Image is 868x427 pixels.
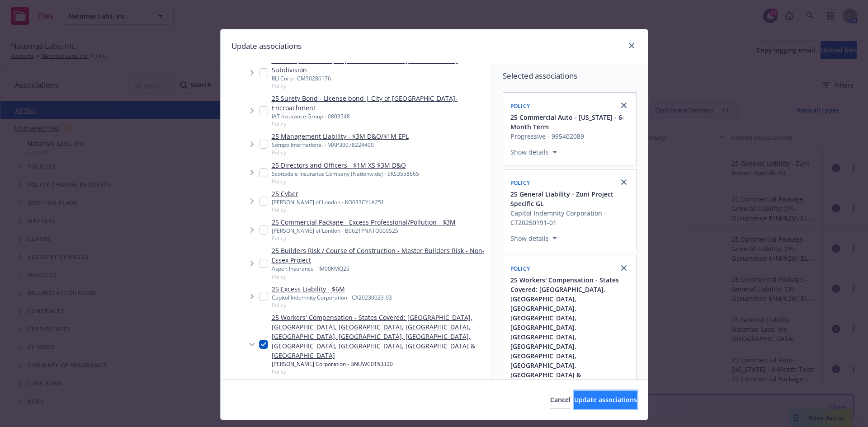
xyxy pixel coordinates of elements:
[618,177,629,188] a: close
[626,40,637,51] a: close
[272,235,456,242] span: Policy
[272,160,419,170] a: 25 Directors and Officers - $1M XS $3M D&O
[510,208,631,227] div: Capitol Indemnity Corporation - CT20250191-01
[272,149,409,156] span: Policy
[272,246,488,265] a: 25 Builders Risk / Course of Construction - Master Builders Risk - Non-Essex Project
[510,113,631,131] button: 25 Commercial Auto - [US_STATE] - 6-Month Term
[272,294,392,301] div: Capitol Indemnity Corporation - CX20230023-03
[272,113,488,120] div: IAT Insurance Group - 0803548
[272,141,409,149] div: Sompo International - MAP30078224400
[272,301,392,309] span: Policy
[272,284,392,294] a: 25 Excess Liability - $6M
[272,265,488,272] div: Aspen Insurance - IM00KMQ25
[272,120,488,128] span: Policy
[510,189,631,208] button: 25 General Liability - Zuni Project Specific GL
[510,265,530,272] span: Policy
[272,170,419,178] div: Scottsdale Insurance Company (Nationwide) - EKS3558665
[272,56,488,75] a: 25 Surety Bond - City of [GEOGRAPHIC_DATA][PERSON_NAME] Subdivision
[272,273,488,281] span: Policy
[510,131,631,141] div: Progressive - 995402089
[507,147,561,158] button: Show details
[231,40,302,52] h1: Update associations
[507,233,561,244] button: Show details
[510,102,530,110] span: Policy
[503,70,637,81] span: Selected associations
[272,227,456,235] div: [PERSON_NAME] of London - B0621PNATO000525
[618,263,629,273] a: close
[272,189,384,198] a: 25 Cyber
[510,275,631,389] button: 25 Workers' Compensation - States Covered: [GEOGRAPHIC_DATA], [GEOGRAPHIC_DATA], [GEOGRAPHIC_DATA...
[272,82,488,90] span: Policy
[272,313,488,360] a: 25 Workers' Compensation - States Covered: [GEOGRAPHIC_DATA], [GEOGRAPHIC_DATA], [GEOGRAPHIC_DATA...
[272,360,488,368] div: [PERSON_NAME] Corporation - BNUWC0153320
[550,391,571,409] button: Cancel
[272,217,456,227] a: 25 Commercial Package - Excess Professional/Pollution - $3M
[272,198,384,206] div: [PERSON_NAME] of London - KO033CYLA251
[618,100,629,111] a: close
[574,391,637,409] button: Update associations
[272,206,384,214] span: Policy
[272,75,488,82] div: RLI Corp - CMS0286176
[574,395,637,404] span: Update associations
[510,179,530,187] span: Policy
[550,395,571,404] span: Cancel
[272,94,488,113] a: 25 Surety Bond - License bond | City of [GEOGRAPHIC_DATA]-Encroachment
[272,368,488,375] span: Policy
[272,178,419,185] span: Policy
[272,131,409,141] a: 25 Management Liability - $3M D&O/$1M EPL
